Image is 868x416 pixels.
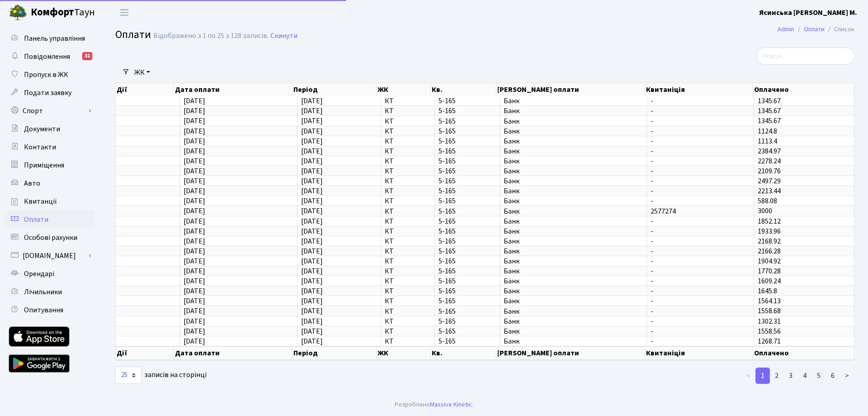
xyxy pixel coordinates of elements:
[385,97,431,105] span: КТ
[439,308,496,315] span: 5-165
[758,196,777,206] span: 588.08
[651,218,750,225] span: -
[385,167,431,175] span: КТ
[758,306,781,316] span: 1558.68
[439,318,496,325] span: 5-165
[385,218,431,225] span: КТ
[301,236,323,246] span: [DATE]
[301,326,323,336] span: [DATE]
[5,29,95,48] a: Панель управління
[301,176,323,186] span: [DATE]
[504,158,643,165] span: Банк
[385,148,431,155] span: КТ
[504,228,643,235] span: Банк
[504,338,643,345] span: Банк
[385,177,431,185] span: КТ
[184,266,205,276] span: [DATE]
[5,102,95,120] a: Спорт
[301,166,323,176] span: [DATE]
[439,258,496,265] span: 5-165
[5,66,95,84] a: Пропуск в ЖК
[783,368,798,384] a: 3
[184,126,205,136] span: [DATE]
[5,229,95,247] a: Особові рахунки
[758,326,781,336] span: 1558.56
[504,318,643,325] span: Банк
[385,338,431,345] span: КТ
[24,196,57,206] span: Квитанції
[758,156,781,166] span: 2278.24
[31,5,95,20] span: Таун
[301,256,323,266] span: [DATE]
[24,160,64,170] span: Приміщення
[301,316,323,326] span: [DATE]
[758,276,781,286] span: 1609.24
[115,367,142,384] select: записів на сторінці
[24,142,56,152] span: Контакти
[651,248,750,255] span: -
[113,5,136,20] button: Переключити навігацію
[385,248,431,255] span: КТ
[439,208,496,215] span: 5-165
[385,197,431,205] span: КТ
[504,167,643,175] span: Банк
[184,286,205,296] span: [DATE]
[301,156,323,166] span: [DATE]
[115,27,151,43] span: Оплати
[504,138,643,145] span: Банк
[439,328,496,335] span: 5-165
[301,286,323,296] span: [DATE]
[385,238,431,245] span: КТ
[758,226,781,236] span: 1933.96
[385,268,431,275] span: КТ
[758,216,781,226] span: 1852.12
[651,197,750,205] span: -
[9,4,27,22] img: logo.png
[645,346,753,360] th: Квитаніція
[301,106,323,116] span: [DATE]
[24,287,62,297] span: Лічильники
[755,368,770,384] a: 1
[504,268,643,275] span: Банк
[385,107,431,115] span: КТ
[439,268,496,275] span: 5-165
[301,136,323,146] span: [DATE]
[184,306,205,316] span: [DATE]
[504,248,643,255] span: Банк
[430,400,472,409] a: Massive Kinetic
[184,236,205,246] span: [DATE]
[504,187,643,195] span: Банк
[758,246,781,256] span: 2166.28
[377,83,431,96] th: ЖК
[651,308,750,315] span: -
[504,308,643,315] span: Банк
[5,192,95,210] a: Квитанції
[385,308,431,315] span: КТ
[131,65,154,80] a: ЖК
[301,306,323,316] span: [DATE]
[292,83,377,96] th: Період
[431,346,496,360] th: Кв.
[651,228,750,235] span: -
[651,107,750,115] span: -
[385,158,431,165] span: КТ
[115,367,207,384] label: записів на сторінці
[504,148,643,155] span: Банк
[504,258,643,265] span: Банк
[504,128,643,135] span: Банк
[758,166,781,176] span: 2109.76
[651,268,750,275] span: -
[439,118,496,125] span: 5-165
[24,233,77,243] span: Особові рахунки
[82,52,92,60] div: 31
[24,33,85,43] span: Панель управління
[651,318,750,325] span: -
[5,265,95,283] a: Орендарі
[758,96,781,106] span: 1345.67
[301,296,323,306] span: [DATE]
[184,186,205,196] span: [DATE]
[651,138,750,145] span: -
[651,187,750,195] span: -
[439,97,496,105] span: 5-165
[797,368,812,384] a: 4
